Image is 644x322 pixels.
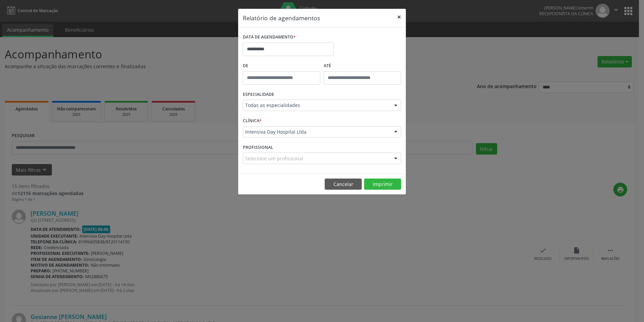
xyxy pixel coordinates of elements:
[245,129,387,135] span: Intensiva Day Hospital Ltda
[243,32,296,43] label: DATA DE AGENDAMENTO
[243,61,320,71] label: De
[245,155,303,162] span: Selecione um profissional
[243,14,320,22] h5: Relatório de agendamentos
[392,9,406,25] button: Close
[243,116,262,126] label: CLÍNICA
[245,102,387,109] span: Todas as especialidades
[364,179,401,190] button: Imprimir
[243,142,273,153] label: PROFISSIONAL
[243,89,274,100] label: ESPECIALIDADE
[325,179,362,190] button: Cancelar
[324,61,401,71] label: ATÉ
